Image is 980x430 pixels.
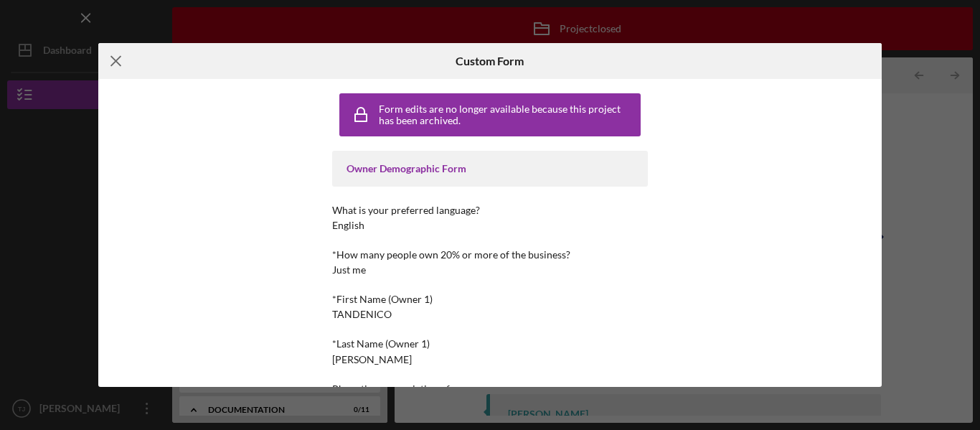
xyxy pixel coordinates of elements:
div: What is your preferred language? [332,205,648,216]
div: Just me [332,264,366,276]
h6: Custom Form [456,55,524,67]
div: English [332,220,364,231]
div: *First Name (Owner 1) [332,294,648,305]
div: *Last Name (Owner 1) [332,338,648,350]
div: Phonetic pronunciation of your name [332,383,648,395]
div: *How many people own 20% or more of the business? [332,249,648,261]
div: Form edits are no longer available because this project has been archived. [379,103,637,126]
div: [PERSON_NAME] [332,354,412,365]
div: Owner Demographic Form [347,163,633,174]
div: TANDENICO [332,309,392,320]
